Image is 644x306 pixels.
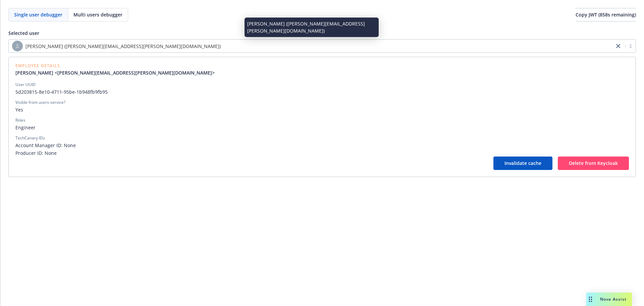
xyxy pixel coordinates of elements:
[73,11,122,18] span: Multi users debugger
[15,117,25,123] div: Roles
[493,157,552,170] button: Invalidate cache
[14,11,62,18] span: Single user debugger
[15,135,45,141] div: TechCanary IDs
[576,8,636,21] button: Copy JWT (858s remaining)
[15,106,629,113] span: Yes
[15,142,629,149] span: Account Manager ID: None
[558,157,629,170] button: Delete from Keycloak
[25,43,221,50] span: [PERSON_NAME] ([PERSON_NAME][EMAIL_ADDRESS][PERSON_NAME][DOMAIN_NAME])
[586,293,632,306] button: Nova Assist
[586,293,595,306] div: Drag to move
[614,42,622,50] a: close
[504,160,541,166] span: Invalidate cache
[576,11,636,18] span: Copy JWT ( 858 s remaining)
[15,82,36,88] div: User UUID
[15,149,629,157] span: Producer ID: None
[15,99,65,105] div: Visible from users-service?
[600,296,627,302] span: Nova Assist
[15,88,629,95] span: 5d203815-8e10-4711-95be-1b948fb9fb95
[15,64,220,68] span: Employee Details
[12,41,611,51] span: [PERSON_NAME] ([PERSON_NAME][EMAIL_ADDRESS][PERSON_NAME][DOMAIN_NAME])
[8,30,39,36] span: Selected user
[569,160,618,166] span: Delete from Keycloak
[15,69,220,76] a: [PERSON_NAME] <[PERSON_NAME][EMAIL_ADDRESS][PERSON_NAME][DOMAIN_NAME]>
[15,124,629,131] span: Engineer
